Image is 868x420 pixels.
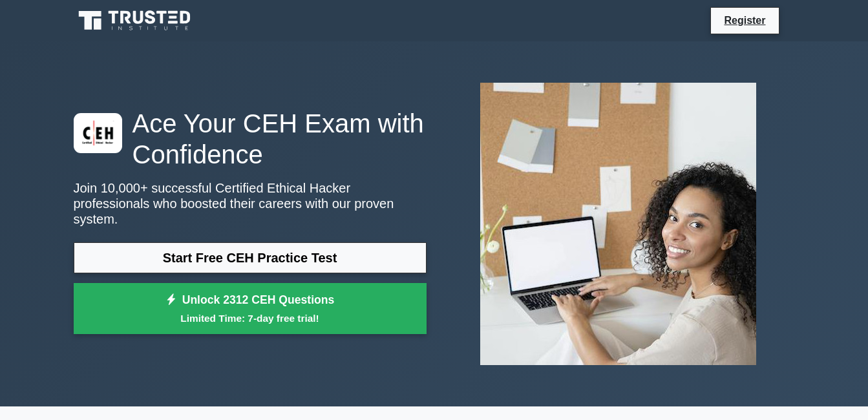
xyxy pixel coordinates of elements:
[74,242,427,273] a: Start Free CEH Practice Test
[74,108,427,170] h1: Ace Your CEH Exam with Confidence
[74,283,427,335] a: Unlock 2312 CEH QuestionsLimited Time: 7-day free trial!
[74,180,427,227] p: Join 10,000+ successful Certified Ethical Hacker professionals who boosted their careers with our...
[716,12,773,28] a: Register
[90,311,410,326] small: Limited Time: 7-day free trial!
